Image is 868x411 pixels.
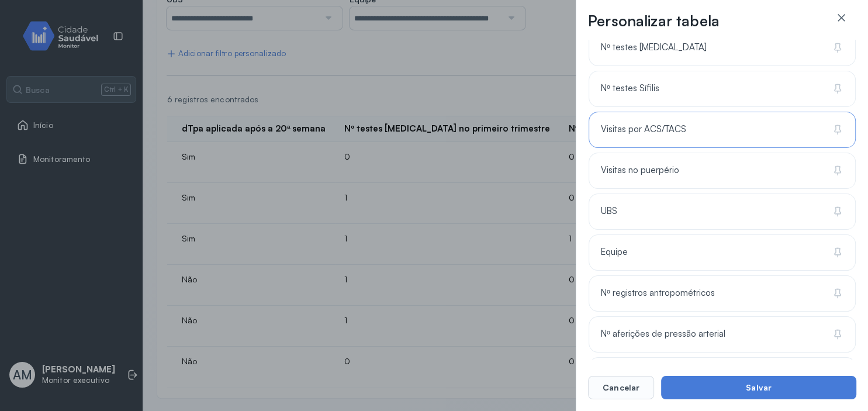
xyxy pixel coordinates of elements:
[601,206,617,217] span: UBS
[601,124,686,135] span: Visitas por ACS/TACS
[601,329,725,340] span: Nº aferições de pressão arterial
[661,376,856,399] button: Salvar
[601,288,714,299] span: Nº registros antropométricos
[588,12,720,30] h3: Personalizar tabela
[601,247,628,258] span: Equipe
[601,165,679,176] span: Visitas no puerpério
[588,376,654,399] button: Cancelar
[601,83,659,94] span: Nº testes Sífilis
[601,42,706,53] span: Nº testes [MEDICAL_DATA]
